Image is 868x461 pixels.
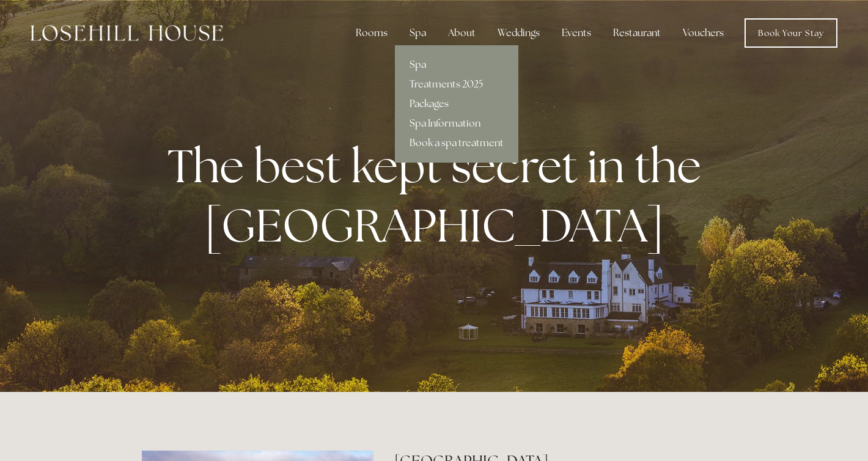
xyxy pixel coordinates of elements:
a: Spa Information [395,114,518,133]
a: Treatments 2025 [395,75,518,94]
img: Losehill House [31,25,223,41]
a: Book Your Stay [745,18,837,48]
a: Spa [395,55,518,75]
div: Events [552,21,601,45]
div: Spa [400,21,436,45]
strong: The best kept secret in the [GEOGRAPHIC_DATA] [167,136,711,256]
div: Rooms [346,21,397,45]
a: Book a spa treatment [395,133,518,153]
div: Restaurant [603,21,671,45]
div: Weddings [488,21,550,45]
a: Vouchers [673,21,734,45]
a: Packages [395,94,518,114]
div: About [438,21,485,45]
